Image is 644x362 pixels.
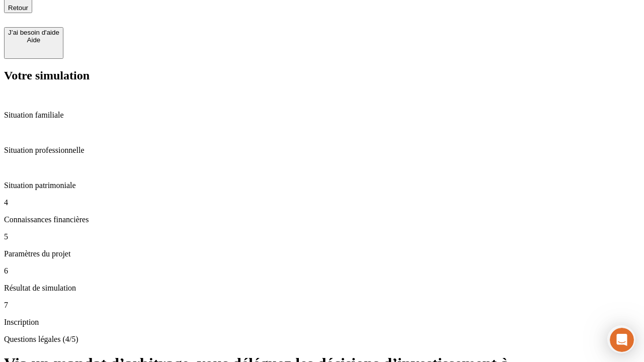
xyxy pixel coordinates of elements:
p: 6 [4,266,640,276]
p: Inscription [4,318,640,327]
p: 4 [4,198,640,207]
div: Aide [8,36,59,44]
p: Questions légales (4/5) [4,335,640,344]
p: Paramètres du projet [4,249,640,258]
p: Situation patrimoniale [4,181,640,190]
iframe: Intercom live chat [610,328,634,352]
p: 7 [4,301,640,310]
p: Connaissances financières [4,215,640,224]
p: Situation professionnelle [4,146,640,155]
button: J’ai besoin d'aideAide [4,27,63,59]
p: Situation familiale [4,111,640,120]
iframe: Intercom live chat discovery launcher [607,325,635,353]
p: Résultat de simulation [4,284,640,293]
p: 5 [4,232,640,241]
div: J’ai besoin d'aide [8,29,59,36]
h2: Votre simulation [4,69,640,82]
span: Retour [8,4,28,12]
